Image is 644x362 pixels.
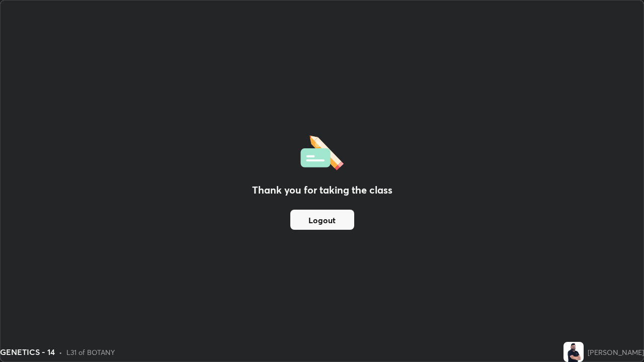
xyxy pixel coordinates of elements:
[563,342,584,362] img: d98aa69fbffa4e468a8ec30e0ca3030a.jpg
[290,210,354,230] button: Logout
[588,347,644,357] div: [PERSON_NAME]
[252,183,392,198] h2: Thank you for taking the class
[66,347,115,357] div: L31 of BOTANY
[300,132,344,170] img: offlineFeedback.1438e8b3.svg
[59,347,62,357] div: •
